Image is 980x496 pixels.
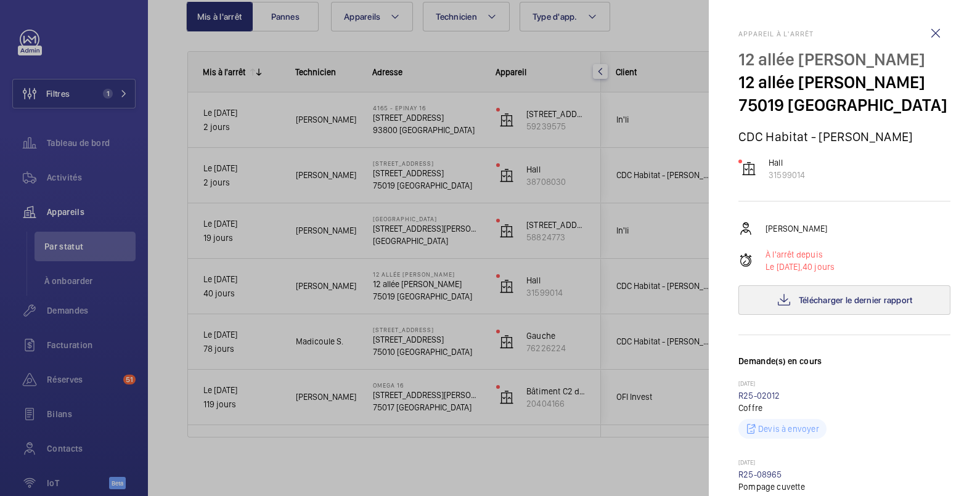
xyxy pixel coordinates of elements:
p: 31599014 [769,169,805,181]
span: Télécharger le dernier rapport [799,295,913,305]
p: 40 jours [766,261,835,273]
p: À l'arrêt depuis [766,248,835,261]
p: 12 allée [PERSON_NAME] [738,48,950,71]
button: Télécharger le dernier rapport [738,285,950,315]
p: Devis à envoyer [758,423,819,435]
p: 12 allée [PERSON_NAME] [738,71,950,94]
img: elevator.svg [741,161,756,176]
a: R25-02012 [738,391,780,400]
p: 75019 [GEOGRAPHIC_DATA] [738,94,950,116]
p: Hall [769,157,805,169]
span: Le [DATE], [766,262,802,272]
p: [DATE] [738,458,950,468]
p: [DATE] [738,380,950,389]
h3: Demande(s) en cours [738,355,950,380]
p: Coffre [738,402,950,414]
p: Pompage cuvette [738,481,950,493]
h2: Appareil à l'arrêt [738,30,950,38]
a: R25-08965 [738,470,782,479]
p: [PERSON_NAME] [766,222,827,235]
p: CDC Habitat - [PERSON_NAME] [738,129,950,144]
